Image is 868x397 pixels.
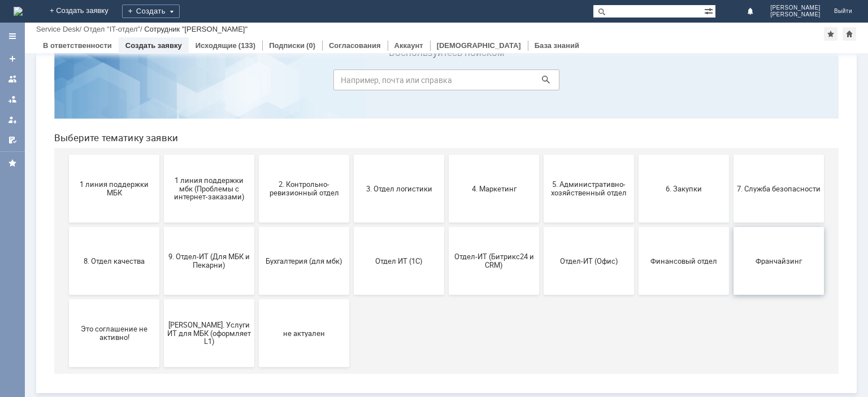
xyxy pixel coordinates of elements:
span: Отдел ИТ (1С) [312,237,396,246]
button: 1 линия поддержки мбк (Проблемы с интернет-заказами) [119,136,209,203]
a: Service Desk [36,25,80,33]
span: 1 линия поддержки мбк (Проблемы с интернет-заказами) [122,156,206,182]
a: Создать заявку [125,41,182,50]
a: Согласования [329,41,381,50]
button: 8. Отдел качества [24,208,114,276]
button: Отдел-ИТ (Офис) [498,208,589,276]
button: Отдел ИТ (1С) [309,208,399,276]
button: Финансовый отдел [593,208,684,276]
div: / [36,25,84,33]
a: [DEMOGRAPHIC_DATA] [437,41,521,50]
button: 6. Закупки [593,136,684,203]
header: Выберите тематику заявки [9,113,793,124]
button: 9. Отдел-ИТ (Для МБК и Пекарни) [119,208,209,276]
span: 2. Контрольно-ревизионный отдел [217,161,301,178]
div: (133) [238,41,255,50]
button: [PERSON_NAME]. Услуги ИТ для МБК (оформляет L1) [119,280,209,348]
span: 6. Закупки [597,165,680,173]
button: не актуален [214,280,304,348]
span: 1 линия поддержки МБК [27,161,111,178]
a: Заявки на командах [3,70,21,88]
a: Мои согласования [3,131,21,149]
div: / [84,25,144,33]
span: [PERSON_NAME]. Услуги ИТ для МБК (оформляет L1) [122,301,206,326]
span: Франчайзинг [692,237,775,246]
span: 7. Служба безопасности [692,165,775,173]
span: [PERSON_NAME] [770,11,821,18]
input: Например, почта или справка [288,50,514,71]
span: Финансовый отдел [597,237,680,246]
span: [PERSON_NAME] [770,5,821,11]
span: 3. Отдел логистики [312,165,396,173]
span: 4. Маркетинг [407,165,491,173]
button: Бухгалтерия (для мбк) [214,208,304,276]
label: Воспользуйтесь поиском [288,28,514,39]
button: Это соглашение не активно! [24,280,114,348]
div: (0) [306,41,315,50]
span: Это соглашение не активно! [27,306,111,322]
button: 3. Отдел логистики [309,136,399,203]
a: База знаний [535,41,579,50]
div: Сотрудник "[PERSON_NAME]" [144,25,248,33]
button: Франчайзинг [688,208,779,276]
span: Отдел-ИТ (Битрикс24 и CRM) [407,233,491,250]
button: 4. Маркетинг [403,136,494,203]
button: 7. Служба безопасности [688,136,779,203]
span: Бухгалтерия (для мбк) [217,237,301,246]
a: Перейти на домашнюю страницу [14,7,23,16]
a: Исходящие [196,41,237,50]
span: Отдел-ИТ (Офис) [502,237,585,246]
a: Заявки в моей ответственности [3,90,21,108]
a: Отдел "IT-отдел" [84,25,140,33]
button: 1 линия поддержки МБК [24,136,114,203]
span: 5. Административно-хозяйственный отдел [502,161,585,178]
button: 2. Контрольно-ревизионный отдел [214,136,304,203]
div: Создать [122,5,180,18]
span: Расширенный поиск [704,5,715,16]
div: Добавить в избранное [824,27,837,41]
a: Мои заявки [3,111,21,129]
button: Отдел-ИТ (Битрикс24 и CRM) [403,208,494,276]
a: Подписки [269,41,305,50]
a: В ответственности [43,41,112,50]
button: 5. Административно-хозяйственный отдел [498,136,589,203]
span: 9. Отдел-ИТ (Для МБК и Пекарни) [122,233,206,250]
a: Создать заявку [3,50,21,68]
span: 8. Отдел качества [27,237,111,246]
span: не актуален [217,309,301,318]
div: Сделать домашней страницей [843,27,856,41]
img: logo [14,7,23,16]
a: Аккаунт [394,41,423,50]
